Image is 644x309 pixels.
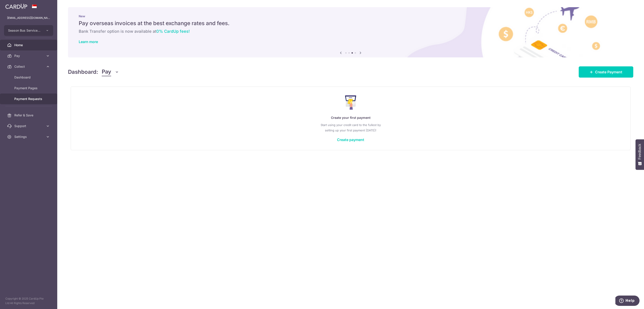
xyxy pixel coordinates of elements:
[14,124,44,128] span: Support
[156,29,190,34] span: 0% CardUp fees!
[68,68,98,76] h4: Dashboard:
[14,43,44,47] span: Home
[8,28,41,33] span: Season Bus Services Co Pte Ltd-SAS
[579,66,633,78] a: Create Payment
[4,25,53,36] button: Season Bus Services Co Pte Ltd-SAS
[102,68,119,76] button: Pay
[14,135,44,139] span: Settings
[14,75,44,80] span: Dashboard
[68,7,633,57] img: International Invoice Banner
[14,113,44,118] span: Refer & Save
[636,139,644,170] button: Feedback - Show survey
[7,16,50,20] p: [EMAIL_ADDRESS][DOMAIN_NAME]
[5,4,27,9] img: CardUp
[638,144,642,159] span: Feedback
[102,68,111,76] span: Pay
[79,20,623,27] h5: Pay overseas invoices at the best exchange rates and fees.
[595,69,622,75] span: Create Payment
[14,97,44,101] span: Payment Requests
[80,122,621,133] p: Start using your credit card to the fullest by setting up your first payment [DATE]!
[14,54,44,58] span: Pay
[80,115,621,120] p: Create your first payment
[79,39,98,44] a: Learn more
[345,95,356,110] img: Make Payment
[79,29,623,34] h6: Bank Transfer option is now available at
[14,64,44,69] span: Collect
[14,86,44,90] span: Payment Pages
[615,296,640,307] iframe: Opens a widget where you can find more information
[337,137,364,142] a: Create payment
[79,14,623,18] p: New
